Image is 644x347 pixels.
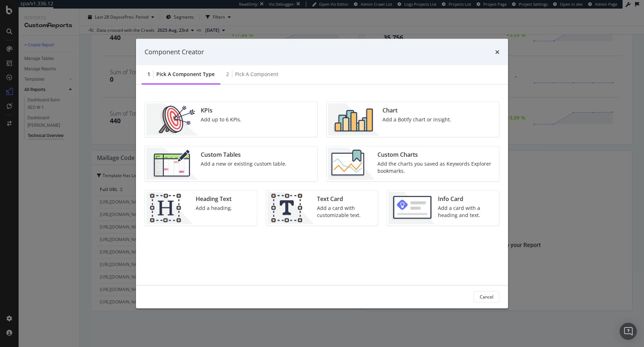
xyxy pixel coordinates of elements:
div: Add up to 6 KPIs. [201,116,241,123]
div: Component Creator [145,47,204,57]
div: Add a new or existing custom table. [201,160,287,167]
div: Info Card [438,195,495,203]
div: Add a Botify chart or insight. [382,116,451,123]
div: Custom Tables [201,150,287,159]
div: Text Card [317,195,374,203]
div: Custom Charts [377,150,495,159]
div: Add a heading. [196,204,232,211]
div: KPIs [201,106,241,114]
button: Cancel [474,291,499,302]
div: times [495,47,499,57]
img: Chdk0Fza.png [328,147,375,180]
div: Cancel [480,294,493,300]
img: CzM_nd8v.png [146,147,198,180]
div: Open Intercom Messenger [620,323,637,340]
img: BHjNRGjj.png [328,103,380,135]
div: Add a card with a heading and text. [438,204,495,218]
div: Pick a Component [235,70,278,77]
div: Add the charts you saved as Keywords Explorer bookmarks. [377,160,495,174]
div: modal [136,39,508,308]
div: Chart [382,106,451,114]
div: Add a card with customizable text. [317,204,374,218]
img: CIPqJSrR.png [268,192,314,224]
img: __UUOcd1.png [146,103,198,135]
img: CtJ9-kHf.png [146,192,193,224]
div: Pick a Component type [156,70,215,77]
div: 2 [226,70,229,77]
div: 1 [147,70,150,77]
div: Heading Text [196,195,232,203]
img: 9fcGIRyhgxRLRpur6FCk681sBQ4rDmX99LnU5EkywwAAAAAElFTkSuQmCC [389,192,435,224]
